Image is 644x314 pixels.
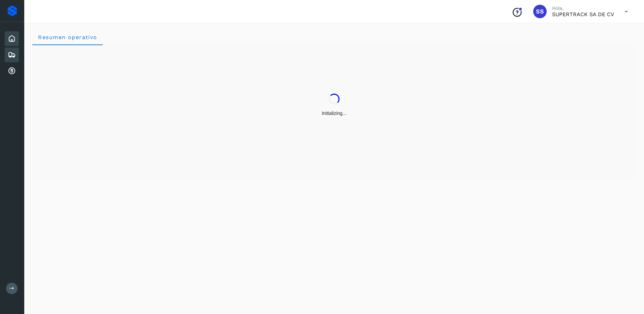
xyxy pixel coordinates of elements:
div: Embarques [5,48,19,62]
p: Hola, [552,5,614,11]
div: Cuentas por cobrar [5,64,19,78]
p: SUPERTRACK SA DE CV [552,11,614,18]
div: Inicio [5,31,19,46]
span: Resumen operativo [38,34,97,40]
